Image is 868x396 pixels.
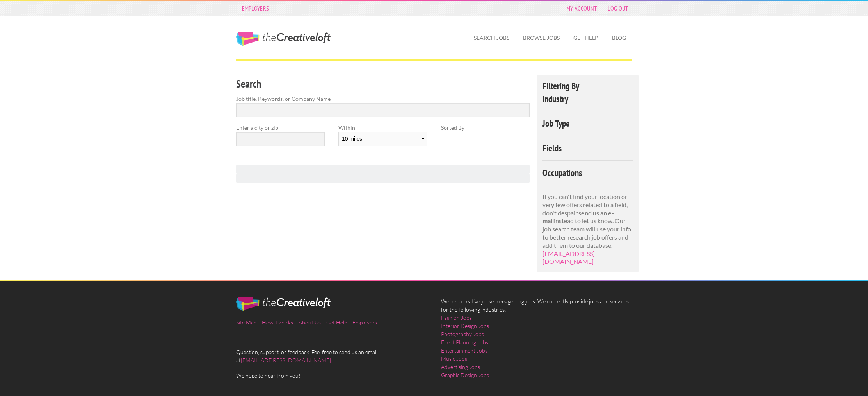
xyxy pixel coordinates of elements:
a: Get Help [326,319,347,326]
div: We help creative jobseekers getting jobs. We currently provide jobs and services for the followin... [434,297,639,385]
a: My Account [562,3,601,14]
h4: Occupations [542,168,633,177]
a: Event Planning Jobs [441,338,488,346]
h4: Fields [542,143,633,152]
a: Employers [238,3,273,14]
a: Interior Design Jobs [441,322,489,330]
a: [EMAIL_ADDRESS][DOMAIN_NAME] [542,250,595,265]
a: Fashion Jobs [441,314,472,322]
a: Music Jobs [441,355,467,363]
input: Search [236,103,530,117]
a: [EMAIL_ADDRESS][DOMAIN_NAME] [241,357,331,364]
a: Log Out [604,3,632,14]
h4: Industry [542,94,633,103]
strong: send us an e-mail [542,209,614,225]
a: Browse Jobs [517,29,566,47]
p: If you can't find your location or very few offers related to a field, don't despair, instead to ... [542,193,633,266]
a: About Us [299,319,321,326]
a: Employers [352,319,377,326]
img: The Creative Loft [236,297,331,311]
a: Photography Jobs [441,330,484,338]
a: Graphic Design Jobs [441,371,489,379]
h4: Job Type [542,119,633,128]
h3: Search [236,77,530,91]
label: Job title, Keywords, or Company Name [236,95,530,103]
label: Enter a city or zip [236,124,325,132]
h4: Filtering By [542,81,633,90]
label: Within [338,124,427,132]
span: We hope to hear from you! [236,371,427,380]
a: The Creative Loft [236,32,331,46]
a: Entertainment Jobs [441,346,487,355]
div: Question, support, or feedback. Feel free to send us an email at [229,297,434,380]
a: Get Help [567,29,605,47]
a: Blog [606,29,632,47]
a: Site Map [236,319,256,326]
a: Search Jobs [468,29,516,47]
a: Advertising Jobs [441,363,480,371]
a: How it works [262,319,293,326]
label: Sorted By [441,124,530,132]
